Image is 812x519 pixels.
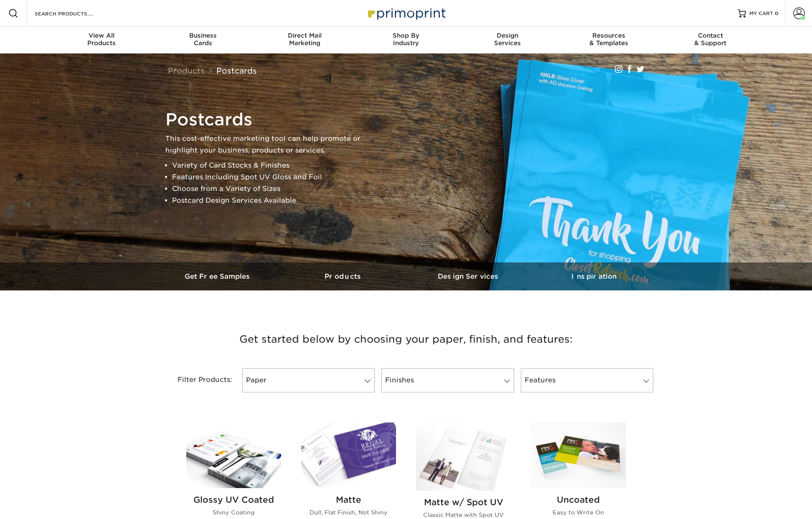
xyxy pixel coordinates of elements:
[660,27,761,53] a: Contact& Support
[281,272,406,280] h3: Products
[172,195,374,206] li: Postcard Design Services Available
[457,32,558,47] div: Services
[152,32,254,39] span: Business
[531,508,626,516] p: Easy to Write On
[355,27,457,53] a: Shop ByIndustry
[558,27,660,53] a: Resources& Templates
[155,368,239,392] div: Filter Products:
[186,422,281,488] img: Glossy UV Coated Postcards
[457,32,558,39] span: Design
[531,272,657,280] h3: Inspiration
[165,133,374,156] p: This cost-effective marketing tool can help promote or highlight your business, products or servi...
[281,262,406,290] a: Products
[51,32,152,39] span: View All
[51,27,152,53] a: View AllProducts
[301,495,396,505] h2: Matte
[775,10,779,16] span: 0
[216,66,257,75] a: Postcards
[364,4,448,22] img: Primoprint
[660,32,761,47] div: & Support
[254,32,355,47] div: Marketing
[155,272,281,280] h3: Get Free Samples
[660,32,761,39] span: Contact
[162,321,650,358] h3: Get started below by choosing your paper, finish, and features:
[355,32,457,47] div: Industry
[416,511,511,519] p: Classic Matte with Spot UV
[242,368,375,392] a: Paper
[301,422,396,488] img: Matte Postcards
[531,262,657,290] a: Inspiration
[186,495,281,505] h2: Glossy UV Coated
[186,508,281,516] p: Shiny Coating
[355,32,457,39] span: Shop By
[381,368,514,392] a: Finishes
[457,27,558,53] a: DesignServices
[168,66,205,75] a: Products
[254,27,355,53] a: Direct MailMarketing
[51,32,152,47] div: Products
[152,27,254,53] a: BusinessCards
[749,10,773,17] span: MY CART
[254,32,355,39] span: Direct Mail
[521,368,653,392] a: Features
[416,497,511,507] h2: Matte w/ Spot UV
[558,32,660,39] span: Resources
[301,508,396,516] p: Dull, Flat Finish, Not Shiny
[172,183,374,195] li: Choose from a Variety of Sizes
[152,32,254,47] div: Cards
[416,422,511,490] img: Matte w/ Spot UV Postcards
[165,109,374,130] h1: Postcards
[172,171,374,183] li: Features Including Spot UV Gloss and Foil
[406,272,531,280] h3: Design Services
[531,495,626,505] h2: Uncoated
[172,160,374,171] li: Variety of Card Stocks & Finishes
[155,262,281,290] a: Get Free Samples
[34,8,115,18] input: SEARCH PRODUCTS.....
[558,32,660,47] div: & Templates
[531,422,626,488] img: Uncoated Postcards
[406,262,531,290] a: Design Services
